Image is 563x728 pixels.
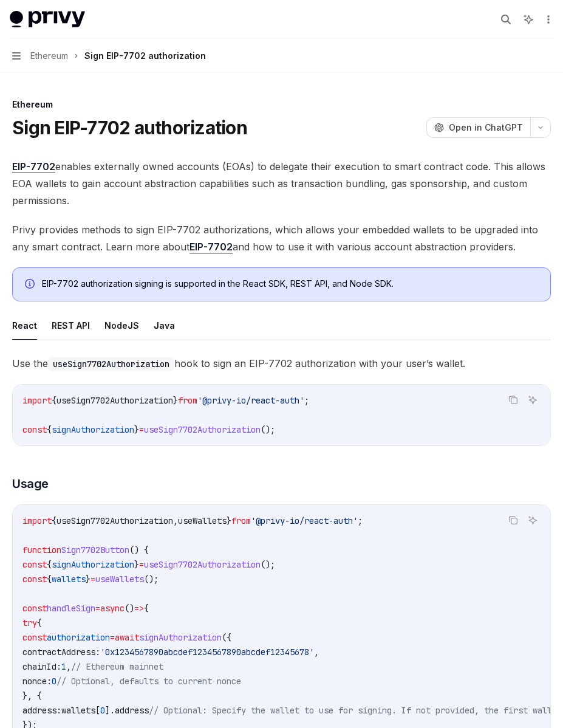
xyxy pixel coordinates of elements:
span: address [115,705,149,716]
span: Usage [12,475,49,492]
span: ; [358,515,363,526]
h1: Sign EIP-7702 authorization [12,117,247,139]
button: React [12,311,37,340]
span: // Optional, defaults to current nonce [56,676,241,687]
button: Ask AI [525,392,541,408]
span: '@privy-io/react-auth' [197,395,304,406]
span: const [22,424,47,435]
span: enables externally owned accounts (EOAs) to delegate their execution to smart contract code. This... [12,158,551,209]
span: { [47,559,52,570]
span: = [139,559,144,570]
span: }, { [22,690,42,701]
span: { [52,395,56,406]
a: EIP-7702 [12,160,55,173]
button: Ask AI [525,512,541,528]
span: Ethereum [30,49,68,63]
span: () { [129,544,149,555]
button: Java [154,311,175,340]
span: [ [95,705,100,716]
span: { [144,603,149,614]
span: 0 [52,676,56,687]
span: } [173,395,178,406]
span: , [314,647,319,658]
span: ({ [222,632,231,643]
button: Copy the contents from the code block [505,392,521,408]
span: const [22,559,47,570]
span: (); [261,424,275,435]
span: const [22,632,47,643]
span: , [173,515,178,526]
span: Open in ChatGPT [449,122,523,134]
span: useWallets [178,515,227,526]
span: signAuthorization [139,632,222,643]
span: '@privy-io/react-auth' [251,515,358,526]
span: authorization [47,632,110,643]
span: handleSign [47,603,95,614]
span: ]. [105,705,115,716]
span: (); [261,559,275,570]
span: = [110,632,115,643]
span: Sign7702Button [61,544,129,555]
span: { [52,515,56,526]
span: const [22,574,47,585]
div: EIP-7702 authorization signing is supported in the React SDK, REST API, and Node SDK. [42,278,538,291]
span: { [37,617,42,628]
span: import [22,515,52,526]
span: ; [304,395,309,406]
span: => [134,603,144,614]
span: address: [22,705,61,716]
button: NodeJS [104,311,139,340]
span: await [115,632,139,643]
button: More actions [541,11,553,28]
span: } [134,559,139,570]
a: EIP-7702 [189,241,233,253]
span: , [66,661,71,672]
span: Use the hook to sign an EIP-7702 authorization with your user’s wallet. [12,355,551,372]
span: { [47,574,52,585]
span: contractAddress: [22,647,100,658]
span: nonce: [22,676,52,687]
span: wallets [52,574,86,585]
span: Privy provides methods to sign EIP-7702 authorizations, which allows your embedded wallets to be ... [12,221,551,255]
span: useSign7702Authorization [144,424,261,435]
span: signAuthorization [52,424,134,435]
span: try [22,617,37,628]
span: = [139,424,144,435]
span: useWallets [95,574,144,585]
span: '0x1234567890abcdef1234567890abcdef12345678' [100,647,314,658]
span: chainId: [22,661,61,672]
span: 0 [100,705,105,716]
span: useSign7702Authorization [56,395,173,406]
span: signAuthorization [52,559,134,570]
span: } [134,424,139,435]
button: REST API [52,311,90,340]
span: } [227,515,231,526]
span: = [95,603,100,614]
span: wallets [61,705,95,716]
span: () [125,603,134,614]
span: 1 [61,661,66,672]
svg: Info [25,279,37,291]
span: import [22,395,52,406]
div: Sign EIP-7702 authorization [84,49,206,63]
span: } [86,574,90,585]
span: useSign7702Authorization [56,515,173,526]
span: useSign7702Authorization [144,559,261,570]
img: light logo [10,11,85,28]
span: async [100,603,125,614]
span: = [90,574,95,585]
code: useSign7702Authorization [48,357,174,371]
div: Ethereum [12,98,551,111]
span: // Ethereum mainnet [71,661,163,672]
button: Open in ChatGPT [426,117,530,138]
span: from [178,395,197,406]
span: (); [144,574,159,585]
span: const [22,603,47,614]
span: function [22,544,61,555]
button: Copy the contents from the code block [505,512,521,528]
span: from [231,515,251,526]
span: { [47,424,52,435]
